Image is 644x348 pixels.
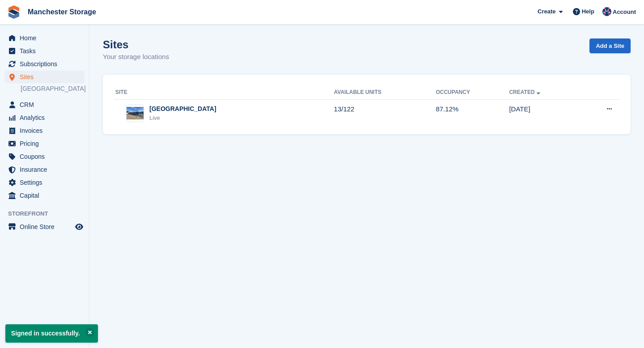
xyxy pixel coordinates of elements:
a: menu [4,176,85,189]
a: menu [4,150,85,163]
a: menu [4,45,85,57]
h1: Sites [103,38,169,51]
a: [GEOGRAPHIC_DATA] [21,85,85,93]
span: Tasks [20,45,73,57]
a: menu [4,58,85,70]
span: Pricing [20,137,73,150]
span: Insurance [20,163,73,176]
span: Subscriptions [20,58,73,70]
p: Signed in successfully. [5,324,98,343]
span: Capital [20,189,73,202]
td: [DATE] [509,99,579,127]
span: Account [613,8,636,17]
th: Site [114,85,334,100]
span: Create [538,7,555,16]
a: menu [4,71,85,83]
a: menu [4,32,85,44]
a: menu [4,189,85,202]
img: Image of Manchester site [127,107,144,120]
span: Analytics [20,111,73,124]
a: menu [4,137,85,150]
div: [GEOGRAPHIC_DATA] [149,104,216,114]
img: stora-icon-8386f47178a22dfd0bd8f6a31ec36ba5ce8667c1dd55bd0f319d3a0aa187defe.svg [7,5,21,19]
a: Manchester Storage [24,4,100,19]
span: Invoices [20,124,73,137]
span: Sites [20,71,73,83]
span: Home [20,32,73,44]
span: Coupons [20,150,73,163]
a: Created [509,89,542,95]
span: Storefront [8,209,89,218]
a: Add a Site [589,38,631,53]
p: Your storage locations [103,52,169,62]
a: menu [4,98,85,111]
a: Preview store [74,221,85,232]
div: Live [149,114,216,123]
span: CRM [20,98,73,111]
span: Online Store [20,221,73,233]
a: menu [4,221,85,233]
a: menu [4,163,85,176]
th: Available Units [334,85,436,100]
th: Occupancy [436,85,509,100]
a: menu [4,111,85,124]
a: menu [4,124,85,137]
td: 87.12% [436,99,509,127]
span: Settings [20,176,73,189]
span: Help [582,7,594,16]
td: 13/122 [334,99,436,127]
